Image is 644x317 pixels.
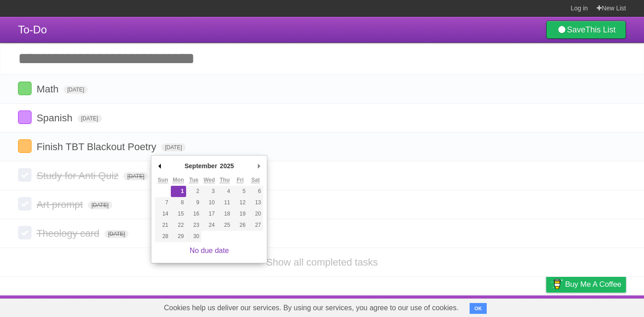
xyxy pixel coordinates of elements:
abbr: Friday [237,177,243,184]
button: 11 [217,197,232,208]
a: Show all completed tasks [266,257,378,268]
button: 5 [233,186,248,197]
button: 10 [201,197,217,208]
button: 22 [171,220,186,231]
button: 6 [248,186,263,197]
button: Next Month [254,159,263,173]
button: 24 [201,220,217,231]
a: No due date [190,247,229,254]
a: Buy me a coffee [546,276,626,293]
span: [DATE] [88,201,112,209]
span: To-Do [18,23,47,36]
button: 28 [155,231,170,242]
span: [DATE] [161,143,186,152]
span: Math [37,83,61,95]
button: 18 [217,208,232,220]
span: Spanish [37,112,75,124]
button: 20 [248,208,263,220]
a: Privacy [534,298,558,315]
button: 19 [233,208,248,220]
label: Done [18,226,32,239]
button: 17 [201,208,217,220]
span: Study for Anti Quiz [37,170,121,181]
button: Previous Month [155,159,164,173]
abbr: Thursday [220,177,230,184]
button: 8 [171,197,186,208]
button: 4 [217,186,232,197]
button: 29 [171,231,186,242]
button: 15 [171,208,186,220]
button: 13 [248,197,263,208]
span: Cookies help us deliver our services. By using our services, you agree to our use of cookies. [155,299,468,317]
button: 25 [217,220,232,231]
label: Done [18,110,32,124]
span: Art prompt [37,199,85,210]
a: Developers [456,298,493,315]
a: Terms [504,298,524,315]
button: 21 [155,220,170,231]
b: This List [585,25,616,34]
abbr: Saturday [251,177,260,184]
div: September [183,159,218,173]
button: 14 [155,208,170,220]
span: [DATE] [78,115,102,123]
button: 9 [186,197,201,208]
label: Done [18,139,32,153]
img: Buy me a coffee [551,276,563,292]
div: 2025 [219,159,235,173]
button: 1 [171,186,186,197]
button: 27 [248,220,263,231]
a: Suggest a feature [569,298,626,315]
label: Done [18,168,32,182]
button: 23 [186,220,201,231]
span: Buy me a coffee [565,276,621,292]
span: [DATE] [123,172,148,180]
span: [DATE] [105,230,129,238]
abbr: Tuesday [189,177,198,184]
span: [DATE] [64,86,88,94]
span: Finish TBT Blackout Poetry [37,141,159,152]
span: Theology card [37,228,101,239]
a: SaveThis List [546,21,626,39]
button: 12 [233,197,248,208]
label: Done [18,82,32,95]
abbr: Sunday [158,177,168,184]
button: 26 [233,220,248,231]
abbr: Monday [173,177,184,184]
button: 30 [186,231,201,242]
button: 3 [201,186,217,197]
button: OK [470,303,487,314]
button: 7 [155,197,170,208]
a: About [426,298,445,315]
label: Done [18,197,32,211]
button: 2 [186,186,201,197]
abbr: Wednesday [204,177,215,184]
button: 16 [186,208,201,220]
